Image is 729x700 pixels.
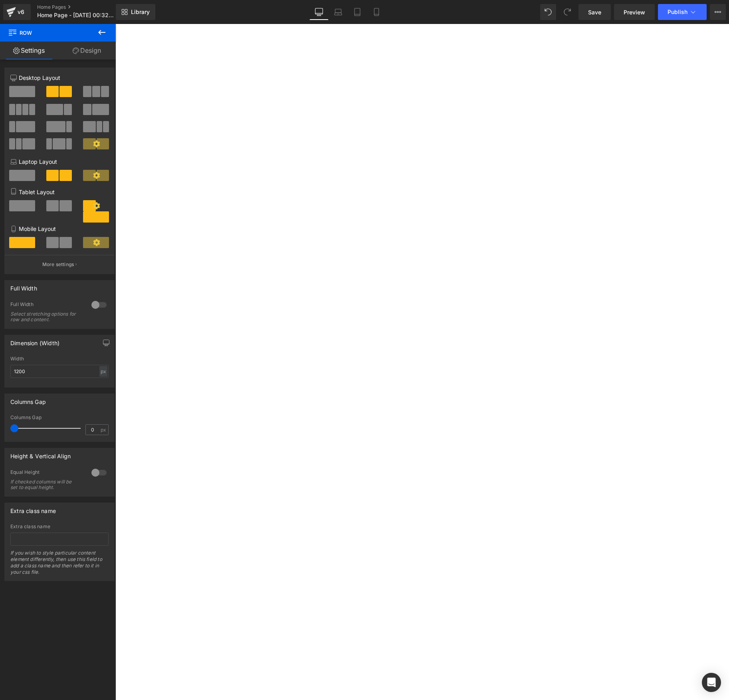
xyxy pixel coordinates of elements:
a: Desktop [309,4,329,20]
div: Extra class name [10,524,109,529]
div: Dimension (Width) [10,335,59,346]
div: If you wish to style particular content element differently, then use this field to add a class n... [10,550,109,581]
div: Columns Gap [10,415,109,420]
span: px [101,427,107,432]
div: Equal Height [10,469,83,477]
div: px [99,366,107,377]
div: v6 [16,7,26,17]
a: Mobile [367,4,386,20]
div: If checked columns will be set to equal height. [10,479,82,490]
span: Library [131,8,150,16]
button: More settings [5,255,114,274]
a: Laptop [329,4,348,20]
a: Home Pages [37,4,129,10]
div: Select stretching options for row and content. [10,311,82,322]
p: Laptop Layout [10,157,109,166]
span: Save [588,8,601,16]
a: New Library [116,4,155,20]
button: Publish [658,4,707,20]
div: Open Intercom Messenger [702,673,721,692]
a: v6 [3,4,31,20]
input: auto [10,365,109,378]
p: Tablet Layout [10,188,109,196]
p: More settings [42,261,74,268]
button: More [710,4,726,20]
div: Columns Gap [10,394,46,405]
button: Redo [559,4,575,20]
div: Extra class name [10,503,56,514]
div: Height & Vertical Align [10,448,71,459]
a: Preview [614,4,655,20]
div: Full Width [10,280,37,292]
a: Tablet [348,4,367,20]
div: Width [10,356,109,362]
a: Design [58,42,116,60]
p: Desktop Layout [10,74,109,82]
span: Preview [624,8,645,16]
div: Full Width [10,301,83,310]
span: Row [8,24,88,42]
span: Home Page - [DATE] 00:32:39 [37,12,114,18]
p: Mobile Layout [10,225,109,233]
button: Undo [540,4,556,20]
span: Publish [668,9,687,15]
